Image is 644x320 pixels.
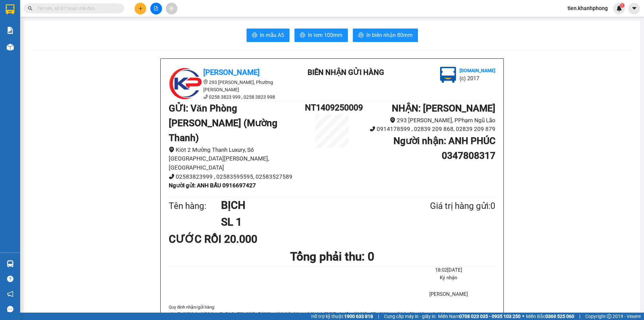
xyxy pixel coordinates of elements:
span: | [579,313,580,320]
span: In biên nhận 80mm [366,31,413,39]
button: aim [166,3,177,14]
span: search [28,6,33,11]
span: Hỗ trợ kỹ thuật: [311,313,373,320]
b: GỬI : Văn Phòng [PERSON_NAME] (Mường Thanh) [169,103,277,143]
button: printerIn mẫu A5 [247,29,289,42]
h1: NT1409250009 [305,101,359,114]
span: copyright [607,314,611,319]
span: environment [203,80,208,84]
li: [PERSON_NAME] [402,290,495,299]
img: logo-vxr [6,4,14,14]
strong: 0708 023 035 - 0935 103 250 [459,314,521,319]
span: phone [203,94,208,99]
span: ⚪️ [522,315,524,318]
span: printer [252,32,257,39]
li: Kiôt 2 Mường Thanh Luxury, Số [GEOGRAPHIC_DATA][PERSON_NAME], [GEOGRAPHIC_DATA] [169,145,305,172]
li: 02583823999 , 02583595595, 02583527589 [169,172,305,181]
img: warehouse-icon [7,260,14,267]
img: warehouse-icon [7,44,14,51]
b: NHẬN : [PERSON_NAME] [392,103,495,114]
span: printer [300,32,305,39]
span: Miền Bắc [526,313,574,320]
span: printer [358,32,364,39]
div: Tên hàng: [169,199,221,213]
li: 293 [PERSON_NAME], PPhạm Ngũ Lão [359,116,495,125]
li: 0258 3823 999 , 0258 3823 998 [169,93,289,101]
span: | [378,313,379,320]
div: CƯỚC RỒI 20.000 [169,231,276,247]
span: phone [370,126,375,132]
button: plus [135,3,146,14]
span: caret-down [631,5,637,11]
img: logo.jpg [440,67,456,83]
div: Giá trị hàng gửi: 0 [397,199,495,213]
b: Người nhận : ANH PHÚC 0347808317 [393,135,495,161]
span: question-circle [7,276,13,282]
li: 0914178599 , 02839 209 868, 02839 209 879 [359,125,495,134]
button: file-add [150,3,162,14]
strong: 1900 633 818 [344,314,373,319]
span: file-add [154,6,158,11]
li: 293 [PERSON_NAME], Phường [PERSON_NAME] [169,79,289,93]
span: Cung cấp máy in - giấy in: [384,313,436,320]
i: Quý Khách phải báo mã số trên Biên Nhận Gửi Hàng khi nhận hàng, phải trình CMND và giấy giới thiệ... [177,311,446,316]
span: 1 [621,3,623,8]
li: Ký nhận [402,274,495,282]
li: (c) 2017 [460,74,495,83]
span: In tem 100mm [308,31,342,39]
button: printerIn biên nhận 80mm [353,29,418,42]
button: caret-down [628,3,640,14]
span: aim [169,6,174,11]
b: BIÊN NHẬN GỬI HÀNG [308,68,384,77]
span: tien.khanhphong [562,4,613,12]
b: Người gửi : ANH BẤU 0916697427 [169,182,256,189]
span: phone [169,174,174,179]
strong: 0369 525 060 [545,314,574,319]
img: icon-new-feature [616,5,622,11]
sup: 1 [620,3,625,8]
input: Tìm tên, số ĐT hoặc mã đơn [37,5,116,12]
h1: Tổng phải thu: 0 [169,247,495,266]
li: 18:02[DATE] [402,266,495,274]
span: Miền Nam [438,313,521,320]
img: logo.jpg [169,67,202,100]
h1: SL 1 [221,214,397,230]
span: plus [138,6,143,11]
b: [DOMAIN_NAME] [460,68,495,73]
button: printerIn tem 100mm [294,29,348,42]
span: message [7,306,13,312]
b: [PERSON_NAME] [203,68,260,77]
span: environment [169,147,174,152]
span: environment [390,117,395,123]
img: solution-icon [7,27,14,34]
span: In mẫu A5 [260,31,284,39]
span: notification [7,291,13,297]
h1: BỊCH [221,197,397,214]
